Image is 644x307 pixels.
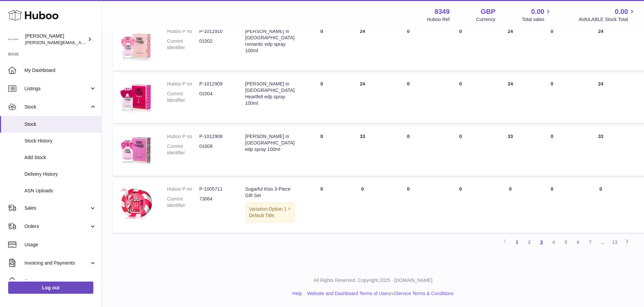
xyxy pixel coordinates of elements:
[548,236,560,248] a: 4
[25,40,136,45] span: [PERSON_NAME][EMAIL_ADDRESS][DOMAIN_NAME]
[560,236,572,248] a: 5
[481,7,495,16] strong: GBP
[301,74,342,123] td: 0
[167,38,199,51] dt: Current identifier
[301,179,342,233] td: 0
[167,28,199,35] dt: Huboo P no
[578,16,636,23] span: AVAILABLE Stock Total
[615,7,628,16] span: 0.00
[596,236,609,248] span: ...
[199,186,232,192] dd: P-1005711
[24,121,96,128] span: Stock
[459,134,462,139] span: 0
[609,236,621,248] a: 13
[476,16,496,23] div: Currency
[167,91,199,103] dt: Current identifier
[383,127,434,176] td: 0
[24,278,96,285] span: Cases
[307,291,387,296] a: Website and Dashboard Terms of Use
[249,206,291,218] span: Option 1 = Default Title;
[342,127,383,176] td: 33
[459,28,462,34] span: 0
[119,81,153,115] img: product image
[24,67,96,74] span: My Dashboard
[487,127,533,176] td: 33
[24,223,89,230] span: Orders
[24,154,96,161] span: Add Stock
[24,171,96,177] span: Delivery History
[578,7,636,23] a: 0.00 AVAILABLE Stock Total
[383,74,434,123] td: 0
[342,179,383,233] td: 0
[533,127,570,176] td: 0
[245,81,295,107] div: [PERSON_NAME] in [GEOGRAPHIC_DATA] Heartfelt edp spray 100ml
[531,7,545,16] span: 0.00
[535,236,548,248] a: 3
[25,33,86,46] div: [PERSON_NAME]
[199,28,232,35] dd: P-1012910
[167,81,199,87] dt: Huboo P no
[522,16,552,23] span: Total sales
[24,188,96,194] span: ASN Uploads
[245,202,295,223] div: Variation:
[459,81,462,87] span: 0
[487,21,533,71] td: 24
[459,186,462,192] span: 0
[199,38,232,51] dd: 01002
[305,290,454,297] li: and
[199,133,232,140] dd: P-1012908
[199,143,232,156] dd: 01008
[522,7,552,23] a: 0.00 Total sales
[342,21,383,71] td: 24
[533,179,570,233] td: 0
[487,179,533,233] td: 0
[24,104,89,110] span: Stock
[245,186,295,199] div: Sugarful Kiss 3-Piece Gift Set
[395,291,454,296] a: Service Terms & Conditions
[107,277,639,284] p: All Rights Reserved. Copyright 2025 - [DOMAIN_NAME]
[570,127,631,176] td: 33
[167,133,199,140] dt: Huboo P no
[511,236,523,248] a: 1
[342,74,383,123] td: 24
[167,143,199,156] dt: Current identifier
[245,28,295,54] div: [PERSON_NAME] in [GEOGRAPHIC_DATA] romantic edp spray 100ml
[301,21,342,71] td: 0
[572,236,584,248] a: 6
[199,196,232,209] dd: 73064
[245,133,295,153] div: [PERSON_NAME] in [GEOGRAPHIC_DATA] edp spray 100ml
[8,282,93,294] a: Log out
[584,236,596,248] a: 7
[292,291,302,296] a: Help
[383,21,434,71] td: 0
[167,196,199,209] dt: Current identifier
[24,138,96,144] span: Stock History
[8,34,18,44] img: katy.taghizadeh@michelgermain.com
[533,74,570,123] td: 0
[119,186,153,220] img: product image
[199,81,232,87] dd: P-1012909
[533,21,570,71] td: 0
[167,186,199,192] dt: Huboo P no
[523,236,535,248] a: 2
[24,205,89,211] span: Sales
[383,179,434,233] td: 0
[570,21,631,71] td: 24
[570,179,631,233] td: 0
[199,91,232,103] dd: 01004
[435,7,450,16] strong: 8349
[24,85,89,92] span: Listings
[119,133,153,167] img: product image
[487,74,533,123] td: 24
[24,260,89,266] span: Invoicing and Payments
[301,127,342,176] td: 0
[119,28,153,62] img: product image
[427,16,450,23] div: Huboo Ref
[24,242,96,248] span: Usage
[570,74,631,123] td: 24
